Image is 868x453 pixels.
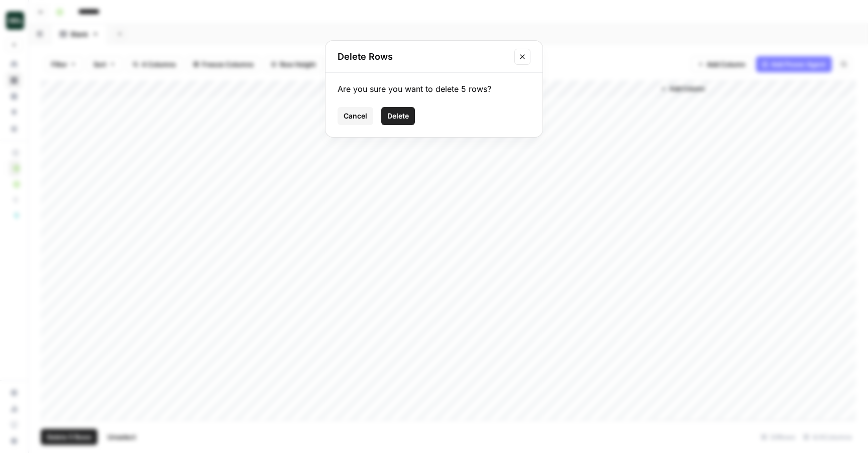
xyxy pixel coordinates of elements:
[344,111,367,121] span: Cancel
[338,83,530,95] div: Are you sure you want to delete 5 rows?
[338,107,373,125] button: Cancel
[514,49,530,65] button: Close modal
[381,107,415,125] button: Delete
[338,50,508,64] h2: Delete Rows
[387,111,409,121] span: Delete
